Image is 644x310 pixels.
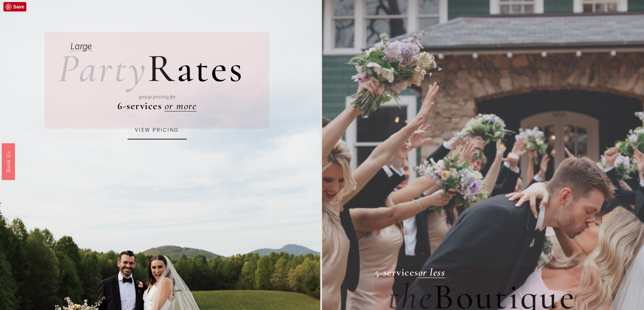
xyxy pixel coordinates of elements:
[128,121,187,139] a: VIEW PRICING
[375,266,418,279] strong: 5-services
[147,44,177,93] span: R
[2,143,15,180] a: Book Us
[418,266,445,279] a: or less
[58,44,147,93] em: Party
[3,2,26,11] a: Pin it!
[70,41,92,52] em: Large
[139,94,176,100] em: group pricing for
[58,49,245,88] h2: ates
